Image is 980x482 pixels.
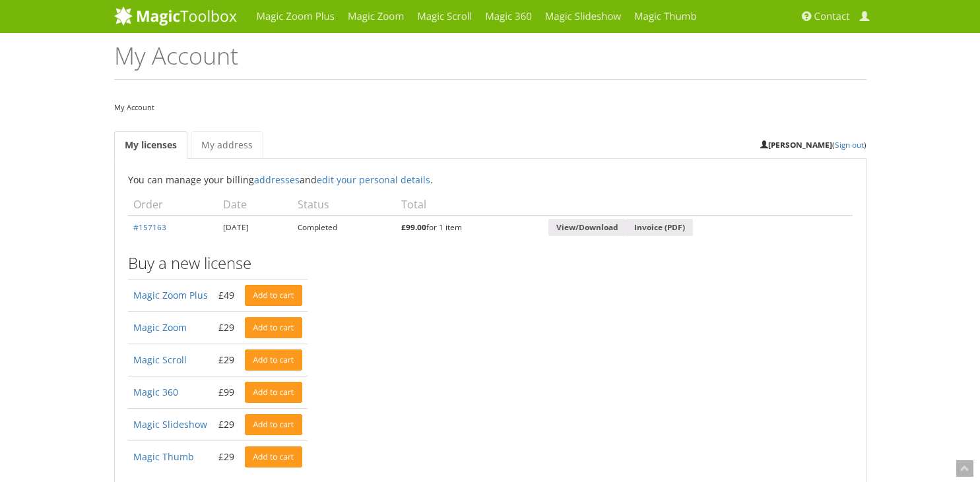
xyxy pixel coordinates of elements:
[133,222,166,232] a: #157163
[114,6,237,26] img: MagicToolbox.com - Image tools for your website
[317,173,430,186] a: edit your personal details
[133,418,207,431] a: Magic Slideshow
[213,279,240,311] td: £49
[213,376,240,408] td: £99
[298,197,329,212] span: Status
[223,222,249,232] time: [DATE]
[396,216,543,239] td: for 1 item
[223,197,247,212] span: Date
[245,382,303,403] a: Add to cart
[133,289,208,301] a: Magic Zoom Plus
[213,408,240,440] td: £29
[128,255,853,272] h3: Buy a new license
[254,173,300,186] a: addresses
[213,311,240,344] td: £29
[133,353,187,366] a: Magic Scroll
[245,317,303,338] a: Add to cart
[292,216,396,239] td: Completed
[114,43,866,80] h1: My Account
[213,440,240,473] td: £29
[133,197,163,212] span: Order
[245,414,303,435] a: Add to cart
[133,321,187,334] a: Magic Zoom
[191,131,263,159] a: My address
[814,10,850,23] span: Contact
[245,446,303,467] a: Add to cart
[128,172,853,187] p: You can manage your billing and .
[548,219,626,237] a: View/Download
[626,219,693,237] a: Invoice (PDF)
[213,344,240,376] td: £29
[133,386,178,398] a: Magic 360
[114,131,187,159] a: My licenses
[245,349,303,371] a: Add to cart
[401,197,426,212] span: Total
[760,139,832,150] strong: [PERSON_NAME]
[835,139,864,150] a: Sign out
[401,222,426,232] bdi: 99.00
[245,285,303,306] a: Add to cart
[133,450,194,463] a: Magic Thumb
[114,100,866,115] nav: My Account
[401,222,406,232] span: £
[760,139,866,150] small: ( )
